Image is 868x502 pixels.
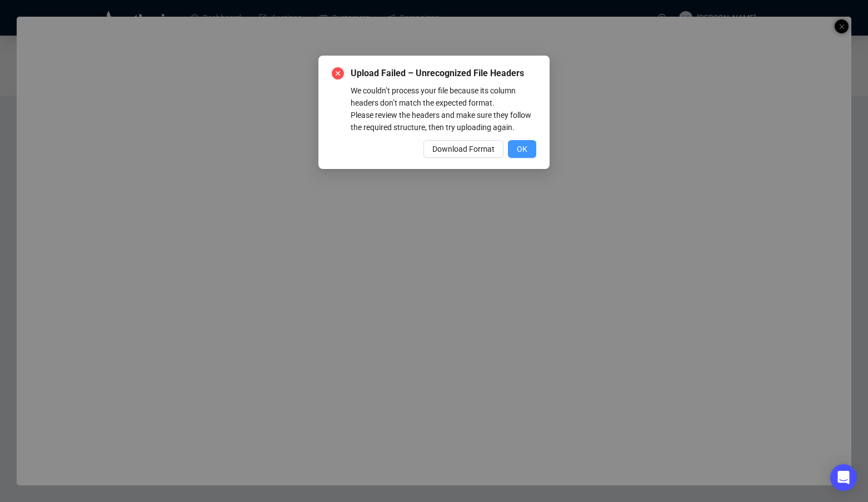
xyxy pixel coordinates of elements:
button: Download Format [423,140,503,158]
span: Download Format [432,143,495,155]
span: We couldn’t process your file because its column headers don’t match the expected format. Please ... [351,86,531,132]
span: OK [517,143,527,155]
button: OK [508,140,536,158]
div: Open Intercom Messenger [830,464,857,491]
span: close-circle [332,67,344,79]
span: Upload Failed – Unrecognized File Headers [351,67,536,80]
